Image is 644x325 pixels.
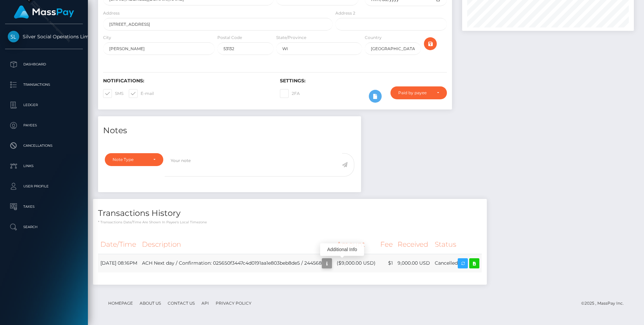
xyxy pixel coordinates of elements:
a: Dashboard [5,56,83,73]
label: SMS [103,89,123,98]
img: Silver Social Operations Limited [8,31,19,42]
a: Payees [5,117,83,134]
p: Payees [8,120,80,130]
a: About Us [137,298,164,308]
label: Address [103,10,120,16]
label: City [103,35,111,41]
a: Transactions [5,76,83,93]
a: User Profile [5,178,83,195]
h6: Notifications: [103,78,270,84]
div: Note Type [113,157,148,162]
a: Links [5,158,83,175]
th: Amount [334,235,378,254]
button: Paid by payee [390,86,447,99]
p: Links [8,161,80,171]
img: MassPay Logo [14,5,74,19]
a: API [199,298,212,308]
a: Taxes [5,198,83,215]
label: Country [365,35,382,41]
p: Cancellations [8,141,80,151]
td: ($9,000.00 USD) [334,254,378,272]
label: Address 2 [335,10,355,16]
td: ACH Next day / Confirmation: 025650f3447c4d0191aa1e803beb8de5 / 244568 [140,254,334,272]
p: Taxes [8,202,80,212]
a: Homepage [105,298,136,308]
h6: Settings: [280,78,447,84]
th: Date/Time [98,235,140,254]
p: Dashboard [8,59,80,69]
label: 2FA [280,89,300,98]
a: Cancellations [5,137,83,154]
a: Contact Us [165,298,197,308]
p: * Transactions date/time are shown in payee's local timezone [98,220,482,225]
span: Silver Social Operations Limited [5,34,83,40]
th: Status [432,235,482,254]
label: State/Province [276,35,306,41]
th: Description [140,235,334,254]
div: Paid by payee [398,90,431,96]
button: Note Type [105,153,163,166]
th: Fee [378,235,395,254]
td: Cancelled [432,254,482,272]
td: 9,000.00 USD [395,254,432,272]
th: Received [395,235,432,254]
td: [DATE] 08:16PM [98,254,140,272]
div: © 2025 , MassPay Inc. [581,300,629,307]
p: Transactions [8,80,80,90]
a: Ledger [5,97,83,114]
p: User Profile [8,181,80,191]
h4: Transactions History [98,207,482,219]
label: E-mail [129,89,154,98]
td: $1 [378,254,395,272]
div: Additional Info [320,243,364,256]
a: Search [5,219,83,236]
p: Search [8,222,80,232]
label: Postal Code [217,35,242,41]
p: Ledger [8,100,80,110]
a: Privacy Policy [213,298,254,308]
h4: Notes [103,125,356,137]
